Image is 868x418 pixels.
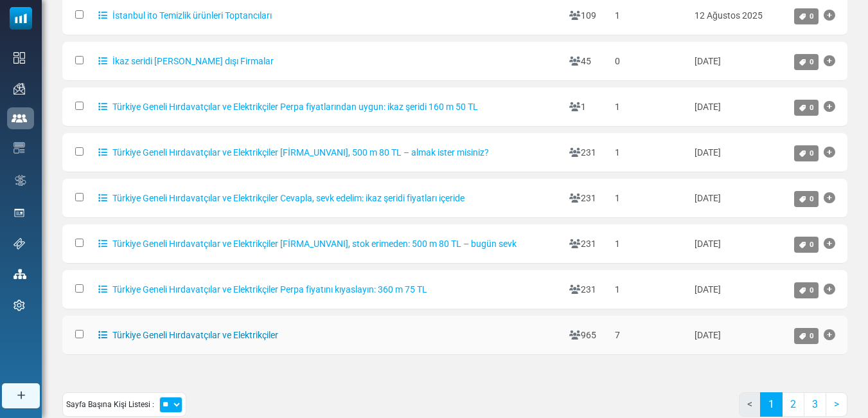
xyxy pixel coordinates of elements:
a: Türkiye Geneli Hırdavatçılar ve Elektrikçiler Cevapla, sevk edelim: ikaz şeridi fiyatları içeride [98,193,465,203]
span: Sayfa Başına Kişi Listesi : [66,399,154,410]
td: [DATE] [688,224,788,264]
img: dashboard-icon.svg [13,52,25,64]
td: 231 [563,133,608,172]
a: Türkiye Geneli Hırdavatçılar ve Elektrikçiler Perpa fiyatlarından uygun: ikaz şeridi 160 m 50 TL [98,102,478,112]
a: İstanbul ito Temizlik ürünleri Toptancıları [98,10,272,21]
td: 45 [563,42,608,81]
a: Türkiye Geneli Hırdavatçılar ve Elektrikçiler [FİRMA_UNVANI], 500 m 80 TL – almak ister misiniz? [98,147,489,158]
img: contacts-icon-active.svg [12,114,27,123]
a: Etiket Ekle [824,48,835,74]
a: 2 [782,392,804,417]
img: landing_pages.svg [13,207,25,219]
td: [DATE] [688,179,788,218]
a: 0 [794,100,819,116]
img: settings-icon.svg [13,300,25,311]
a: Türkiye Geneli Hırdavatçılar ve Elektrikçiler Perpa fiyatını kıyaslayın: 360 m 75 TL [98,284,427,295]
td: [DATE] [688,42,788,81]
td: [DATE] [688,316,788,355]
a: Etiket Ekle [824,3,835,28]
td: 0 [608,42,688,81]
span: 0 [810,12,814,21]
a: Etiket Ekle [824,277,835,302]
a: 1 [760,392,783,417]
td: [DATE] [688,87,788,127]
td: 231 [563,270,608,309]
img: email-templates-icon.svg [13,142,25,154]
a: Etiket Ekle [824,322,835,348]
a: 0 [794,191,819,207]
a: Etiket Ekle [824,185,835,211]
img: campaigns-icon.png [13,83,25,95]
td: 1 [563,87,608,127]
a: 0 [794,145,819,161]
td: 1 [608,270,688,309]
span: 0 [810,286,814,295]
a: 0 [794,8,819,24]
a: İkaz seridi [PERSON_NAME] dışı Firmalar [98,56,274,66]
a: Etiket Ekle [824,94,835,120]
td: 1 [608,224,688,264]
span: 0 [810,331,814,340]
td: 1 [608,133,688,172]
span: 0 [810,103,814,112]
td: 965 [563,316,608,355]
td: [DATE] [688,133,788,172]
a: Etiket Ekle [824,231,835,257]
span: 0 [810,149,814,158]
td: 231 [563,179,608,218]
img: workflow.svg [13,173,28,188]
a: Etiket Ekle [824,140,835,165]
a: Türkiye Geneli Hırdavatçılar ve Elektrikçiler [FİRMA_UNVANI], stok erimeden: 500 m 80 TL – bugün ... [98,239,517,249]
a: 0 [794,328,819,344]
a: 0 [794,54,819,70]
img: mailsoftly_icon_blue_white.svg [10,7,32,30]
span: 0 [810,240,814,249]
a: 3 [804,392,826,417]
a: 0 [794,237,819,253]
td: 231 [563,224,608,264]
td: [DATE] [688,270,788,309]
span: 0 [810,57,814,66]
a: Türkiye Geneli Hırdavatçılar ve Elektrikçiler [98,330,278,340]
td: 7 [608,316,688,355]
span: 0 [810,194,814,203]
td: 1 [608,179,688,218]
a: Next [826,392,847,417]
img: support-icon.svg [13,238,25,250]
td: 1 [608,87,688,127]
a: 0 [794,282,819,298]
